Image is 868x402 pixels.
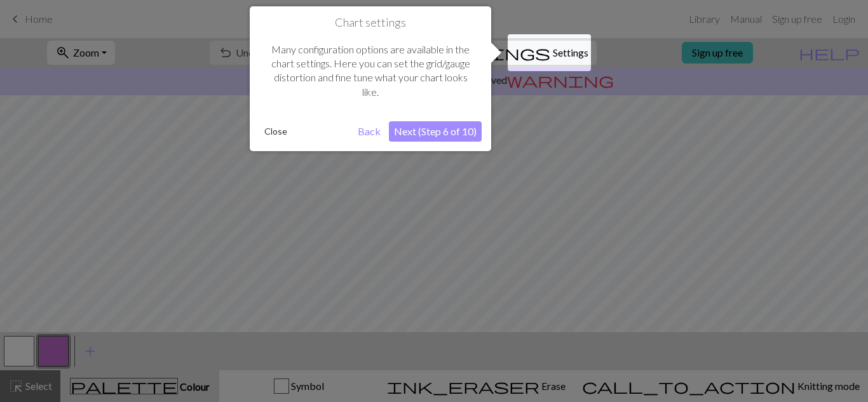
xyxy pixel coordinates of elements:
[250,6,491,151] div: Chart settings
[259,122,292,141] button: Close
[389,121,482,142] button: Next (Step 6 of 10)
[259,16,482,30] h1: Chart settings
[353,121,386,142] button: Back
[259,30,482,112] div: Many configuration options are available in the chart settings. Here you can set the grid/gauge d...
